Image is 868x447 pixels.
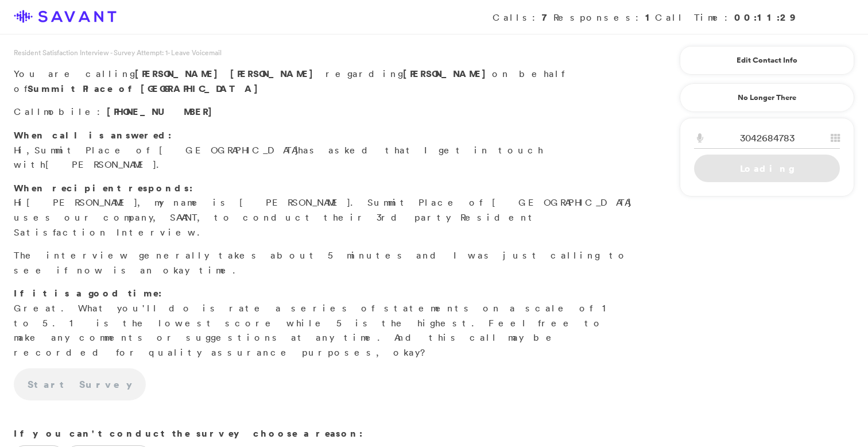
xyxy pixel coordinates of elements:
[14,128,636,172] p: Hi, has asked that I get in touch with .
[14,67,636,96] p: You are calling regarding on behalf of
[403,67,492,80] strong: [PERSON_NAME]
[645,11,655,24] strong: 1
[135,67,224,80] span: [PERSON_NAME]
[14,48,222,57] span: Resident Satisfaction Interview - Survey Attempt: 1 - Leave Voicemail
[680,83,854,112] a: No Longer There
[44,106,97,117] span: mobile
[14,181,636,240] p: Hi , my name is [PERSON_NAME]. Summit Place of [GEOGRAPHIC_DATA] uses our company, SAVANT, to con...
[14,286,636,360] p: Great. What you'll do is rate a series of statements on a scale of 1 to 5. 1 is the lowest score ...
[45,159,156,170] span: [PERSON_NAME]
[14,129,172,141] strong: When call is answered:
[230,67,319,80] span: [PERSON_NAME]
[734,11,797,24] strong: 00:11:29
[14,182,193,194] strong: When recipient responds:
[14,368,146,400] a: Start Survey
[14,105,636,120] p: Call :
[107,105,218,118] span: [PHONE_NUMBER]
[14,248,636,278] p: The interview generally takes about 5 minutes and I was just calling to see if now is an okay time.
[34,144,298,156] span: Summit Place of [GEOGRAPHIC_DATA]
[542,11,553,24] strong: 7
[694,51,840,70] a: Edit Contact Info
[28,82,264,95] strong: Summit Place of [GEOGRAPHIC_DATA]
[14,427,363,440] strong: If you can't conduct the survey choose a reason:
[14,287,162,299] strong: If it is a good time:
[694,155,840,182] a: Loading
[26,196,137,208] span: [PERSON_NAME]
